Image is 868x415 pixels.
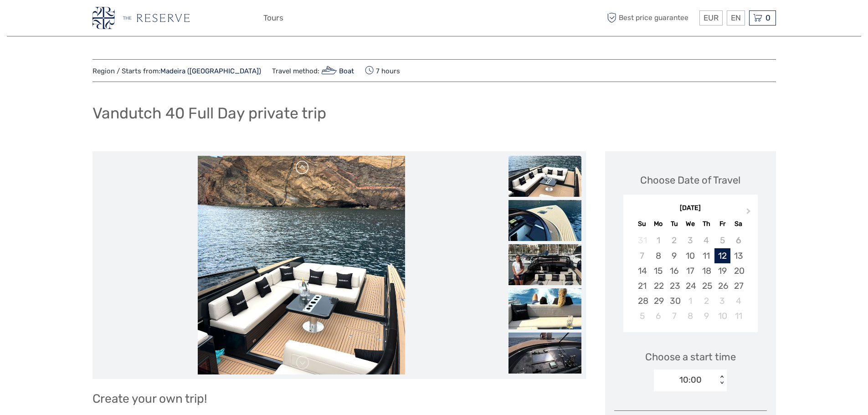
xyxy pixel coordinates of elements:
div: Choose Friday, October 3rd, 2025 [714,293,730,308]
div: Not available Tuesday, September 2nd, 2025 [666,233,682,248]
div: Choose Monday, September 8th, 2025 [650,248,666,263]
div: Choose Wednesday, October 1st, 2025 [682,293,698,308]
a: Madeira ([GEOGRAPHIC_DATA]) [160,67,261,75]
div: Choose Wednesday, September 24th, 2025 [682,278,698,293]
div: Choose Tuesday, October 7th, 2025 [666,308,682,323]
div: Choose Sunday, September 21st, 2025 [634,278,650,293]
p: We're away right now. Please check back later! [13,16,103,23]
div: Choose Saturday, September 20th, 2025 [730,263,746,278]
div: Choose Tuesday, September 9th, 2025 [666,248,682,263]
div: Not available Sunday, August 31st, 2025 [634,233,650,248]
div: Choose Thursday, October 9th, 2025 [699,308,714,323]
img: 3278-36be6d4b-08c9-4979-a83f-cba5f6b699ea_logo_small.png [92,7,190,29]
div: Choose Monday, October 6th, 2025 [650,308,666,323]
div: Choose Thursday, September 25th, 2025 [699,278,714,293]
div: Choose Friday, October 10th, 2025 [714,308,730,323]
div: Choose Thursday, October 2nd, 2025 [699,293,714,308]
button: Next Month [742,206,757,220]
div: We [682,218,698,230]
img: 53284341d9984529a77e51e50313e010_slider_thumbnail.jpg [508,200,581,241]
div: Mo [650,218,666,230]
img: 32e0f24869b743d1b7a271c402dfc424_slider_thumbnail.jpg [508,244,581,285]
div: Not available Thursday, September 4th, 2025 [699,233,714,248]
div: Not available Monday, September 1st, 2025 [650,233,666,248]
div: [DATE] [623,204,758,213]
div: Choose Date of Travel [640,173,740,187]
a: Tours [263,11,283,25]
span: EUR [704,13,719,22]
div: Choose Wednesday, September 17th, 2025 [682,263,698,278]
img: 55abae05b3c84cdea3513d15eea2de7e_slider_thumbnail.jpg [508,288,581,329]
button: Open LiveChat chat widget [105,14,116,25]
div: Choose Sunday, September 14th, 2025 [634,263,650,278]
span: 7 hours [365,64,400,77]
div: month 2025-09 [626,233,755,323]
img: 577c801810c544e08264b344f9ad65c4_slider_thumbnail.jpg [508,156,581,197]
div: Choose Wednesday, October 8th, 2025 [682,308,698,323]
div: Th [699,218,714,230]
div: Choose Monday, September 22nd, 2025 [650,278,666,293]
div: Not available Friday, September 5th, 2025 [714,233,730,248]
div: Choose Tuesday, September 23rd, 2025 [666,278,682,293]
div: Choose Tuesday, September 16th, 2025 [666,263,682,278]
img: 577c801810c544e08264b344f9ad65c4_main_slider.jpg [198,156,405,374]
img: 77d47c68d13b4a0d89dd2bcce6611d88_slider_thumbnail.jpg [508,333,581,374]
div: Not available Saturday, September 6th, 2025 [730,233,746,248]
h1: Vandutch 40 Full Day private trip [92,104,326,123]
div: Choose Friday, September 12th, 2025 [714,248,730,263]
div: Choose Wednesday, September 10th, 2025 [682,248,698,263]
div: Choose Monday, September 15th, 2025 [650,263,666,278]
div: Choose Tuesday, September 30th, 2025 [666,293,682,308]
div: < > [718,375,726,385]
div: 10:00 [679,374,702,386]
div: Choose Sunday, October 5th, 2025 [634,308,650,323]
span: Travel method: [272,64,354,77]
span: Region / Starts from: [92,67,261,76]
div: Choose Thursday, September 11th, 2025 [699,248,714,263]
span: 0 [764,13,772,22]
div: Choose Saturday, September 13th, 2025 [730,248,746,263]
span: Best price guarantee [605,10,697,26]
div: Sa [730,218,746,230]
div: Choose Monday, September 29th, 2025 [650,293,666,308]
div: Choose Friday, September 19th, 2025 [714,263,730,278]
div: Not available Sunday, September 7th, 2025 [634,248,650,263]
div: EN [727,10,745,26]
div: Choose Saturday, October 4th, 2025 [730,293,746,308]
div: Fr [714,218,730,230]
h2: Create your own trip! [92,392,586,406]
div: Su [634,218,650,230]
span: Choose a start time [645,350,736,364]
div: Tu [666,218,682,230]
div: Choose Thursday, September 18th, 2025 [699,263,714,278]
div: Choose Friday, September 26th, 2025 [714,278,730,293]
div: Choose Saturday, September 27th, 2025 [730,278,746,293]
a: Boat [319,67,354,75]
div: Choose Sunday, September 28th, 2025 [634,293,650,308]
div: Not available Wednesday, September 3rd, 2025 [682,233,698,248]
div: Choose Saturday, October 11th, 2025 [730,308,746,323]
